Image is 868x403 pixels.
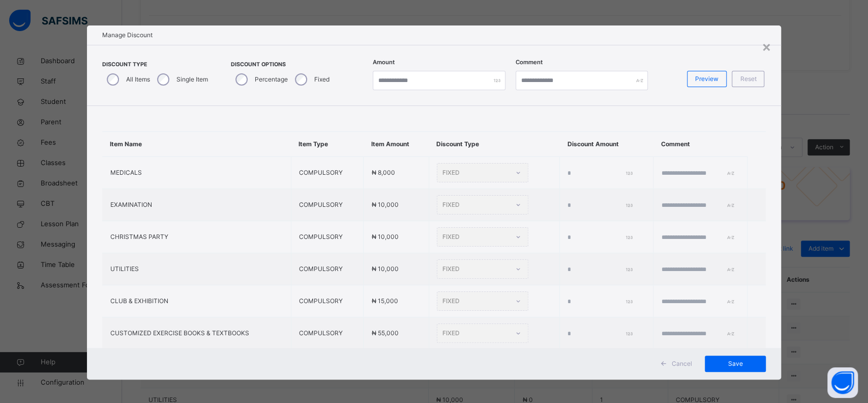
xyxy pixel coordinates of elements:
[740,74,756,84] span: Reset
[712,359,758,368] span: Save
[291,132,364,157] th: Item Type
[371,297,398,305] span: ₦ 15,000
[373,58,395,67] label: Amount
[102,31,766,40] h1: Manage Discount
[291,253,364,285] td: COMPULSORY
[102,132,291,157] th: Item Name
[255,75,288,84] label: Percentage
[176,75,208,84] label: Single Item
[231,61,332,69] span: Discount Options
[291,221,364,253] td: COMPULSORY
[364,132,429,157] th: Item Amount
[102,157,291,189] td: MEDICALS
[516,58,543,67] label: Comment
[429,132,559,157] th: Discount Type
[371,265,398,273] span: ₦ 10,000
[291,285,364,317] td: COMPULSORY
[102,61,211,69] span: Discount Type
[827,367,858,398] button: Open asap
[314,75,330,84] label: Fixed
[102,221,291,253] td: CHRISTMAS PARTY
[102,189,291,221] td: EXAMINATION
[560,132,653,157] th: Discount Amount
[671,359,692,368] span: Cancel
[126,75,150,84] label: All Items
[371,201,398,208] span: ₦ 10,000
[291,157,364,189] td: COMPULSORY
[761,36,771,57] div: ×
[695,74,719,84] span: Preview
[653,132,747,157] th: Comment
[291,189,364,221] td: COMPULSORY
[371,329,398,337] span: ₦ 55,000
[291,317,364,350] td: COMPULSORY
[102,285,291,317] td: CLUB & EXHIBITION
[371,169,395,176] span: ₦ 8,000
[102,253,291,285] td: UTILITIES
[371,233,398,240] span: ₦ 10,000
[102,317,291,350] td: CUSTOMIZED EXERCISE BOOKS & TEXTBOOKS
